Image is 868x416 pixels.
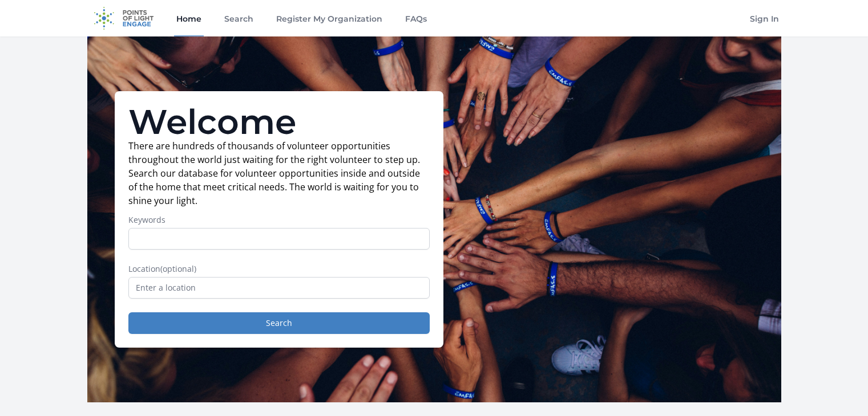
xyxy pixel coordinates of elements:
h1: Welcome [128,105,430,139]
label: Keywords [128,214,430,226]
button: Search [128,312,430,334]
span: (optional) [160,263,196,274]
label: Location [128,263,430,275]
p: There are hundreds of thousands of volunteer opportunities throughout the world just waiting for ... [128,139,430,207]
input: Enter a location [128,277,430,299]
